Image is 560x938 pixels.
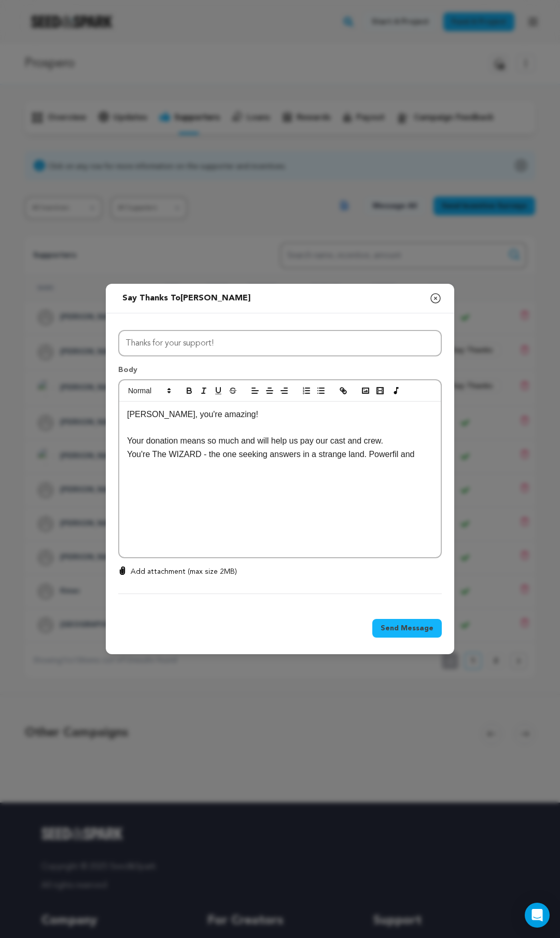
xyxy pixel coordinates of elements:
input: Subject [118,330,442,356]
p: Your donation means so much and will help us pay our cast and crew. [127,434,433,448]
span: Send Message [381,623,433,633]
div: Say thanks to [122,292,250,305]
button: Send Message [372,619,442,638]
span: [PERSON_NAME] [180,294,250,302]
div: Open Intercom Messenger [525,903,550,928]
p: [PERSON_NAME], you're amazing! [127,408,433,421]
p: Add attachment (max size 2MB) [131,567,237,577]
p: Body [118,365,442,379]
p: You're The WIZARD - the one seeking answers in a strange land. Powerfil and [127,448,433,461]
